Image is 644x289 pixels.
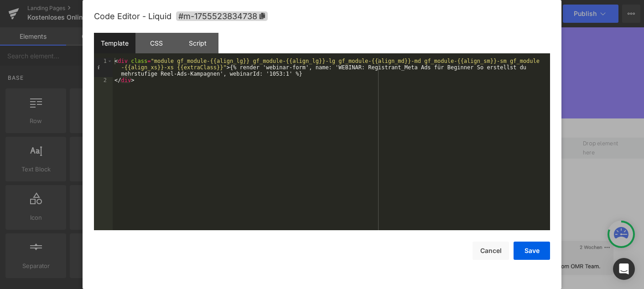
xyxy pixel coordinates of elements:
b: [PERSON_NAME] [245,41,307,50]
div: Template [94,33,135,53]
span: Code Editor - Liquid [94,11,171,21]
button: Save [514,242,550,260]
div: 1 [94,58,113,77]
div: Open Intercom Messenger [613,258,635,280]
p: Seminar-Host [141,52,411,64]
span: Click to copy [176,11,268,21]
div: Script [177,33,218,53]
button: Cancel [473,242,509,260]
div: CSS [135,33,177,53]
div: 2 [94,77,113,83]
